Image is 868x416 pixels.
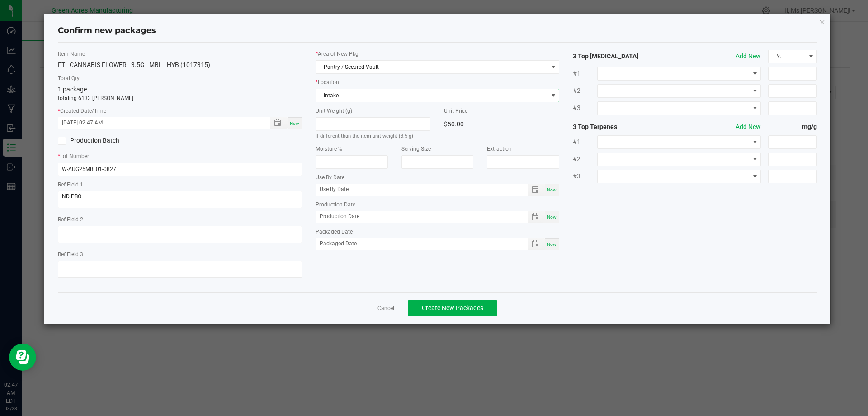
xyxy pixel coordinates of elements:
label: Unit Weight (g) [316,107,431,115]
div: FT - CANNABIS FLOWER - 3.5G - MBL - HYB (1017315) [58,60,302,70]
strong: mg/g [768,122,817,132]
button: Create New Packages [408,300,497,316]
span: Now [547,187,557,192]
label: Ref Field 3 [58,250,302,258]
a: Cancel [377,305,394,312]
label: Location [316,78,560,86]
div: $50.00 [444,117,559,131]
span: Intake [316,89,548,102]
label: Lot Number [58,152,302,160]
h4: Confirm new packages [58,25,817,37]
label: Extraction [487,145,559,153]
span: #3 [573,172,597,181]
input: Production Date [316,211,518,222]
label: Ref Field 2 [58,215,302,224]
button: Add New [736,122,761,132]
span: Toggle popup [528,184,545,196]
span: Now [547,242,557,247]
label: Created Date/Time [58,107,302,115]
label: Total Qty [58,74,302,82]
span: Pantry / Secured Vault [316,61,548,73]
span: Now [290,121,299,126]
span: Now [547,215,557,220]
span: Create New Packages [422,304,483,311]
iframe: Resource center [9,344,36,371]
input: Packaged Date [316,238,518,249]
strong: 3 Top [MEDICAL_DATA] [573,52,670,61]
p: totaling 6133 [PERSON_NAME] [58,94,302,102]
label: Production Batch [58,136,173,145]
label: Ref Field 1 [58,181,302,189]
span: Toggle popup [528,238,545,250]
label: Production Date [316,201,560,209]
label: Serving Size [401,145,474,153]
label: Use By Date [316,173,560,182]
span: 1 package [58,86,87,93]
span: #3 [573,103,597,113]
span: Toggle popup [528,211,545,223]
label: Packaged Date [316,228,560,236]
span: #1 [573,69,597,78]
span: #2 [573,86,597,96]
span: % [769,50,805,63]
label: Item Name [58,50,302,58]
label: Unit Price [444,107,559,115]
label: Area of New Pkg [316,50,560,58]
strong: 3 Top Terpenes [573,122,670,132]
span: #2 [573,154,597,164]
small: If different than the item unit weight (3.5 g) [316,133,413,139]
input: Created Datetime [58,117,260,129]
span: #1 [573,137,597,147]
span: Toggle popup [270,117,288,129]
input: Use By Date [316,184,518,195]
label: Moisture % [316,145,388,153]
button: Add New [736,52,761,61]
